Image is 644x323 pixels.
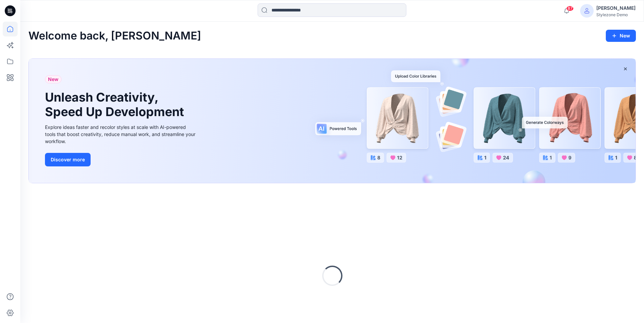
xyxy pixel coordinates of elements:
[566,6,574,11] span: 87
[596,4,636,12] div: [PERSON_NAME]
[45,124,197,145] div: Explore ideas faster and recolor styles at scale with AI-powered tools that boost creativity, red...
[45,90,187,119] h1: Unleash Creativity, Speed Up Development
[606,30,636,42] button: New
[28,30,201,42] h2: Welcome back, [PERSON_NAME]
[48,75,58,83] span: New
[45,153,91,166] button: Discover more
[584,8,590,14] svg: avatar
[45,153,197,166] a: Discover more
[596,12,636,17] div: Stylezone Demo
